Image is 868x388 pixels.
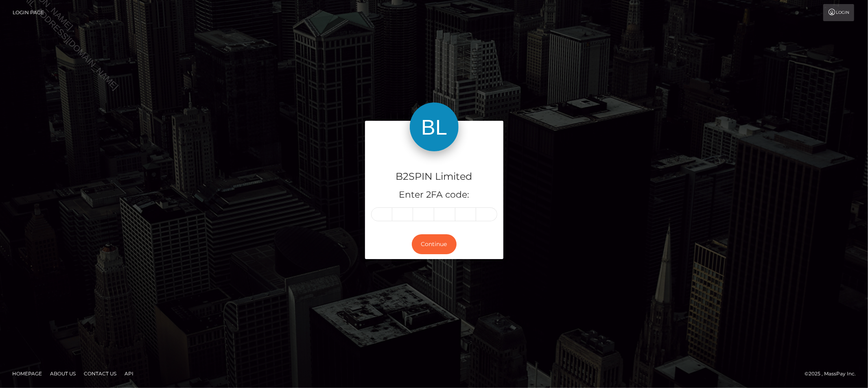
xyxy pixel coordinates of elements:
[371,170,497,184] h4: B2SPIN Limited
[805,369,862,378] div: © 2025 , MassPay Inc.
[13,4,44,21] a: Login Page
[121,367,137,380] a: API
[9,367,45,380] a: Homepage
[371,189,497,201] h5: Enter 2FA code:
[823,4,854,21] a: Login
[410,102,459,151] img: B2SPIN Limited
[81,367,120,380] a: Contact Us
[47,367,79,380] a: About Us
[412,234,457,254] button: Continue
